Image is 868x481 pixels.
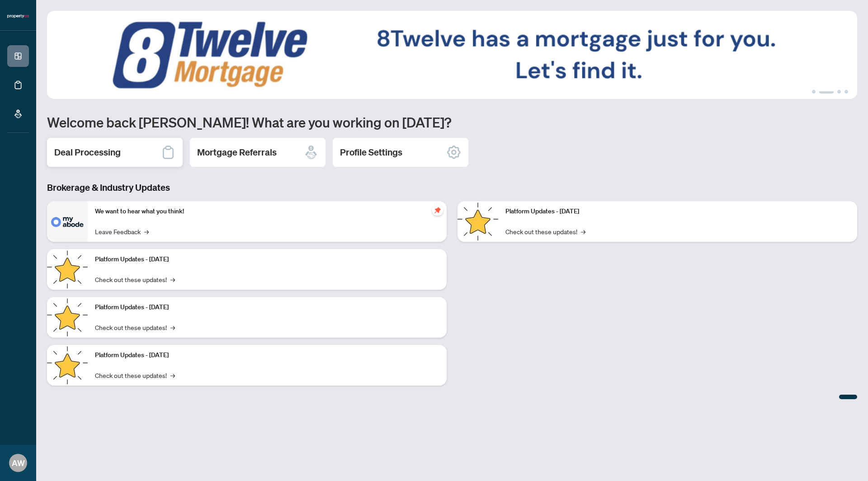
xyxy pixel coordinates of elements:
[95,322,175,332] a: Check out these updates!→
[95,370,175,380] a: Check out these updates!→
[47,201,88,242] img: We want to hear what you think!
[47,113,857,131] h1: Welcome back [PERSON_NAME]! What are you working on [DATE]?
[144,226,149,236] span: →
[170,274,175,284] span: →
[170,322,175,332] span: →
[12,457,25,469] span: AW
[47,181,857,194] h3: Brokerage & Industry Updates
[54,146,121,159] h2: Deal Processing
[844,90,848,94] button: 4
[837,90,841,94] button: 3
[458,201,498,242] img: Platform Updates - June 23, 2025
[47,297,88,338] img: Platform Updates - July 21, 2025
[7,14,29,19] img: logo
[95,274,175,284] a: Check out these updates!→
[95,207,439,217] p: We want to hear what you think!
[812,90,816,94] button: 1
[47,11,857,99] img: Slide 1
[505,226,585,236] a: Check out these updates!→
[95,226,149,236] a: Leave Feedback→
[581,226,585,236] span: →
[47,249,88,290] img: Platform Updates - September 16, 2025
[47,345,88,386] img: Platform Updates - July 8, 2025
[819,90,834,94] button: 2
[340,146,402,159] h2: Profile Settings
[95,350,439,360] p: Platform Updates - [DATE]
[95,302,439,312] p: Platform Updates - [DATE]
[170,370,175,380] span: →
[95,255,439,264] p: Platform Updates - [DATE]
[505,207,850,217] p: Platform Updates - [DATE]
[432,205,443,216] span: pushpin
[197,146,277,159] h2: Mortgage Referrals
